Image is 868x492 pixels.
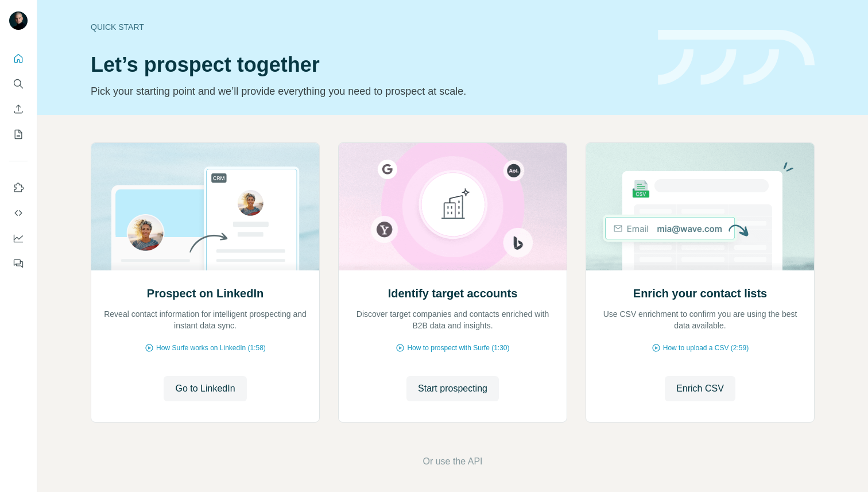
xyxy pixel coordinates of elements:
[175,382,235,396] span: Go to LinkedIn
[350,308,555,331] p: Discover target companies and contacts enriched with B2B data and insights.
[418,382,487,396] span: Start prospecting
[663,343,749,353] span: How to upload a CSV (2:59)
[9,11,28,30] img: Avatar
[9,203,28,223] button: Use Surfe API
[658,30,815,86] img: banner
[9,48,28,69] button: Quick start
[676,382,724,396] span: Enrich CSV
[9,99,28,119] button: Enrich CSV
[91,143,320,270] img: Prospect on LinkedIn
[586,143,815,270] img: Enrich your contact lists
[665,376,735,401] button: Enrich CSV
[9,228,28,249] button: Dashboard
[9,253,28,274] button: Feedback
[407,343,509,353] span: How to prospect with Surfe (1:30)
[9,177,28,198] button: Use Surfe on LinkedIn
[9,73,28,94] button: Search
[633,285,767,301] h2: Enrich your contact lists
[91,53,644,76] h1: Let’s prospect together
[164,376,246,401] button: Go to LinkedIn
[147,285,263,301] h2: Prospect on LinkedIn
[9,124,28,145] button: My lists
[103,308,308,331] p: Reveal contact information for intelligent prospecting and instant data sync.
[423,455,482,468] button: Or use the API
[598,308,803,331] p: Use CSV enrichment to confirm you are using the best data available.
[388,285,518,301] h2: Identify target accounts
[91,21,644,33] div: Quick start
[406,376,499,401] button: Start prospecting
[91,83,644,99] p: Pick your starting point and we’ll provide everything you need to prospect at scale.
[338,143,567,270] img: Identify target accounts
[156,343,266,353] span: How Surfe works on LinkedIn (1:58)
